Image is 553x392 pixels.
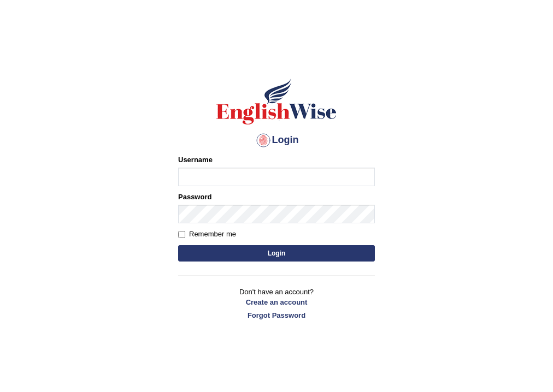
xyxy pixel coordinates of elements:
[178,245,375,262] button: Login
[178,155,213,165] label: Username
[178,297,375,307] a: Create an account
[178,132,375,149] h4: Login
[178,192,211,202] label: Password
[178,229,236,240] label: Remember me
[178,310,375,320] a: Forgot Password
[214,77,339,126] img: Logo of English Wise sign in for intelligent practice with AI
[178,287,375,320] p: Don't have an account?
[178,231,185,238] input: Remember me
